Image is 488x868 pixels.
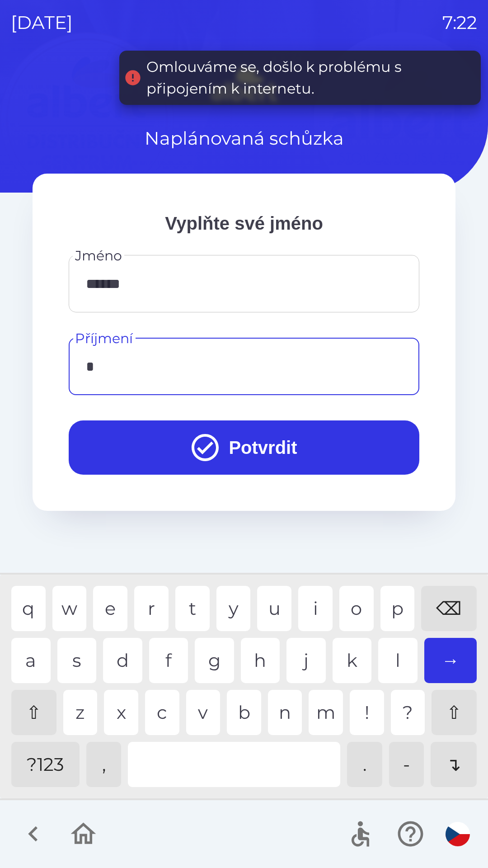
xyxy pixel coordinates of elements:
[33,63,455,107] img: Logo
[145,125,344,152] p: Naplánovaná schůzka
[11,9,73,36] p: [DATE]
[446,822,470,846] img: cs flag
[75,329,133,348] label: Příjmení
[69,210,419,237] p: Vyplňte své jméno
[69,420,419,475] button: Potvrdit
[146,56,472,99] div: Omlouváme se, došlo k problému s připojením k internetu.
[75,246,122,265] label: Jméno
[442,9,477,36] p: 7:22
